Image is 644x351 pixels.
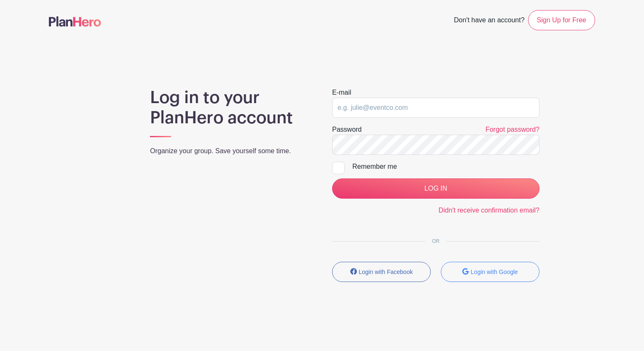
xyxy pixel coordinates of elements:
[332,98,539,118] input: e.g. julie@eventco.com
[471,269,518,275] small: Login with Google
[332,125,362,135] label: Password
[332,88,351,98] label: E-mail
[425,238,446,244] span: OR
[352,162,539,172] div: Remember me
[441,262,539,282] button: Login with Google
[359,269,413,275] small: Login with Facebook
[150,146,312,156] p: Organize your group. Save yourself some time.
[528,10,595,30] a: Sign Up for Free
[332,178,539,199] input: LOG IN
[49,16,101,27] img: logo-507f7623f17ff9eddc593b1ce0a138ce2505c220e1c5a4e2b4648c50719b7d32.svg
[454,12,525,30] span: Don't have an account?
[332,262,431,282] button: Login with Facebook
[150,88,312,128] h1: Log in to your PlanHero account
[486,126,539,133] a: Forgot password?
[438,207,539,214] a: Didn't receive confirmation email?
